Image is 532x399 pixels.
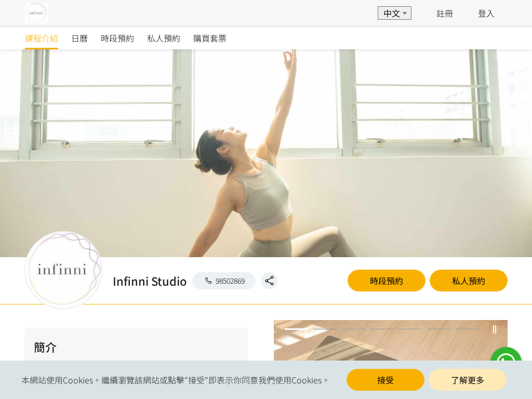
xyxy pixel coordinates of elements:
[147,26,180,49] a: 私人預約
[478,7,495,19] a: 登入
[193,26,227,49] a: 購買套票
[71,26,88,49] a: 日曆
[348,270,425,291] a: 時段預約
[25,32,58,44] span: 課程介紹
[193,32,227,44] span: 購買套票
[21,374,330,386] span: 本網站使用Cookies。繼續瀏覽該網站或點擊"接受"即表示你同意我們使用Cookies。
[34,338,238,355] h2: 簡介
[436,7,453,19] a: 註冊
[71,32,88,44] span: 日曆
[25,3,48,23] img: UmtSWZRY0gu1lRj4AQWWVd8cpYfWlUk61kPeIg4C.jpg
[101,26,134,49] a: 時段預約
[147,32,180,44] span: 私人預約
[25,26,58,49] a: 課程介紹
[113,272,187,289] h2: Infinni Studio
[430,270,508,291] a: 私人預約
[192,272,256,289] a: 98502869
[347,369,424,391] button: 接受
[429,369,507,391] a: 了解更多
[101,32,134,44] span: 時段預約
